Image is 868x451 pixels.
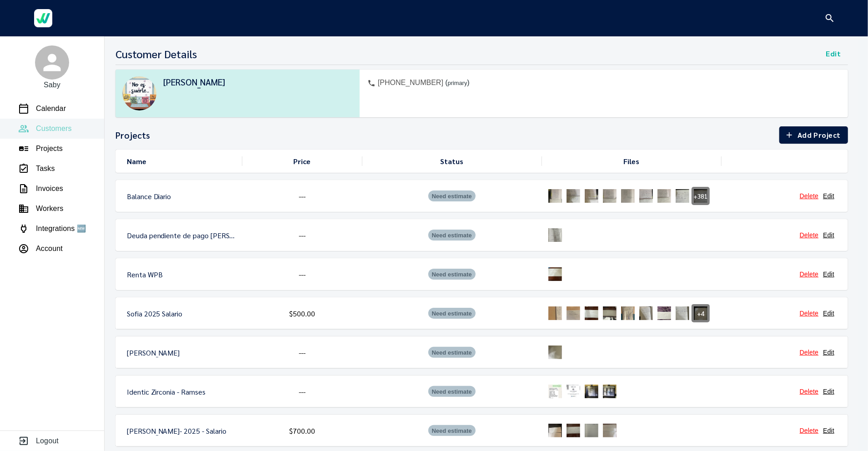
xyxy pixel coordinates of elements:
[36,143,63,154] p: Projects
[582,421,601,440] img: image_picker_77B73D52-E920-4F4B-9E6B-005168A72F99-39663-00001EE30A2B66B2.jpg
[546,304,564,322] img: image_picker_2718A452-612C-420E-BC9A-8CF7240077C1-1996-000001D0959E425D.jpg
[692,304,710,322] a: +4
[36,243,63,254] p: Account
[115,47,197,60] h3: Customer Details
[800,388,818,395] a: Delete
[624,156,640,166] h5: Files
[428,348,476,357] span: Need estimate
[289,309,315,318] h5: $500.00
[127,231,238,240] a: Deuda pendiente de pago [PERSON_NAME]
[800,231,818,239] a: Delete
[299,270,306,279] h5: ---
[779,126,848,144] a: Add Project
[601,382,619,401] img: image_picker_8A43B3FD-6B1B-4080-AA9B-1B3CAEA61EF5-1939-0000010742ABCA3A.jpg
[127,156,146,166] h5: Name
[18,123,72,134] a: Customers
[18,223,86,234] a: Integrations 🆕
[127,309,182,318] a: Sofia 2025 Salario
[582,304,601,322] img: image_picker_E2950ABA-CF59-44CB-9624-BF1C95478A7C-3553-0000028E4EF038B6.jpg
[115,130,150,140] h4: Projects
[601,421,619,440] img: image_picker_D5441472-936E-4A14-BCFF-E063D401F745-4316-00000282BB994825.jpg
[692,187,710,205] a: +381
[428,231,476,240] span: Need estimate
[127,191,171,201] a: Balance Diario
[293,156,311,166] h5: Price
[673,187,692,205] img: image_picker_A996C48D-5099-49F1-AF9C-64A1D1EB8C5D-14153-000003239CE95D94.jpg
[36,223,86,234] p: Integrations 🆕
[823,388,834,395] a: Edit
[36,436,59,446] p: Logout
[546,382,564,401] img: IMG_6920-1750253068892.png
[36,103,66,114] p: Calendar
[800,192,818,200] a: Delete
[36,123,72,134] p: Customers
[36,183,63,194] p: Invoices
[619,304,637,322] img: 2a488e68-ebae-4e4c-acf0-bc4cea88e416-1749475097901.jpeg
[787,129,841,141] span: Add Project
[693,192,708,200] h1: + 381
[18,163,55,174] a: Tasks
[601,304,619,322] img: image_picker_13F17C39-939B-41DD-9AE8-731074133E74-62383-00001C94EB707A71.jpg
[428,309,476,318] span: Need estimate
[564,421,582,440] img: image_picker_24E74A22-D55A-44F3-93FB-99AE17FD1435-28270-00002A05CDB192DD.jpg
[800,310,818,317] a: Delete
[289,426,315,436] h5: $700.00
[299,387,306,396] h5: ---
[122,76,156,110] img: 0e85a5a8-d0c3-4f50-8d38-45890af043d1.jpeg
[823,310,834,317] a: Edit
[546,265,564,283] img: image_picker_276615E0-E77A-4E54-AC13-E4BAB29E146C-3553-0000028EE5A05AE2.jpg
[378,79,443,86] a: [PHONE_NUMBER]
[428,192,476,201] span: Need estimate
[637,304,655,322] img: image_picker_3EA28300-3219-4D7D-BE36-1E4E192C8072-529-0000024302DBA82A.jpg
[823,231,834,239] a: Edit
[637,187,655,205] img: image_picker_19E000EA-8337-4A15-A8E4-7B3B33D53E10-51917-000011F8FBCD2010.jpg
[546,226,564,244] img: 536ac830-2c90-47b6-90bb-72dcde97b9ca-1757799787782.jpeg
[823,427,834,434] a: Edit
[36,203,63,214] p: Workers
[440,156,463,166] h5: Status
[564,304,582,322] img: image_picker_694FF988-03F4-4A48-9198-1E3EA55044CD-33427-00000C9FF4C2BB8C.jpg
[655,304,673,322] img: image_picker_17328AD4-DD5D-4325-8945-173E5E21D78A-6862-000006B28CE0BA7B.jpg
[428,270,476,279] span: Need estimate
[299,348,306,357] h5: ---
[44,80,60,90] p: Saby
[800,271,818,278] a: Delete
[36,163,55,174] p: Tasks
[27,5,59,32] a: Werkgo Logo
[443,79,470,86] span: ( )
[127,348,180,357] a: [PERSON_NAME]
[18,203,63,214] a: Workers
[673,304,692,322] img: image_picker_BE197996-9A99-4C2E-B83D-0C1D2485CA0D-68653-00000C75CB2D8BA6.jpg
[582,382,601,401] img: image_picker_9562B0C9-9957-4DE0-A51B-E4B2F8325BEB-1939-0000010767AC2116.jpg
[582,187,601,205] img: image_picker_3D6F4A79-4984-43F0-983C-AF9000B30B1E-1996-0000016FB0499885.jpg
[163,76,353,87] h4: [PERSON_NAME]
[546,187,564,205] img: image_picker_D50D88FF-CDFD-44D6-9F4F-B49FA8DD07FF-21963-000007898760AB5D.jpg
[823,192,834,200] a: Edit
[800,349,818,356] a: Delete
[823,271,834,278] a: Edit
[655,187,673,205] img: image_picker_6A96FA94-DADF-4638-B2E2-D11EF1652B85-50486-000011948B3EAACF.jpg
[18,183,63,194] a: Invoices
[34,9,52,27] img: Werkgo Logo
[564,382,582,401] img: IMG_8371-1733866938520.png
[448,80,467,86] small: primary
[428,387,476,396] span: Need estimate
[819,47,848,60] button: Edit
[800,427,818,434] a: Delete
[601,187,619,205] img: image_picker_0396A137-9F31-452C-925B-3BF8E2535C74-1996-0000016F6B995D81.jpg
[127,270,163,279] a: Renta WPB
[428,426,476,436] span: Need estimate
[299,191,306,201] h5: ---
[18,143,63,154] a: Projects
[564,187,582,205] img: image_picker_4192A3E5-0BFF-4287-B6D2-AAEFADE43C2D-5091-00000C0F1B3C5DD3.jpg
[546,421,564,440] img: image_picker_4682836F-AAF0-44DC-9EEF-AD5125432361-383-000001AFC6BC9F58.jpg
[18,243,63,254] a: Account
[546,343,564,361] img: image_picker_ABABEE01-2370-431D-ADC4-9D1CA240BA35-590-0000013052A51FE1.jpg
[127,387,206,396] a: Identic Zirconia - Ramses
[18,103,66,114] a: Calendar
[619,187,637,205] img: image_picker_34BD4B83-E74F-41A9-9D7F-F093F5A4B1DB-1996-000001505C578D8D.jpg
[299,231,306,240] h5: ---
[697,310,705,317] h1: + 4
[127,426,226,436] a: [PERSON_NAME]- 2025 - Salario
